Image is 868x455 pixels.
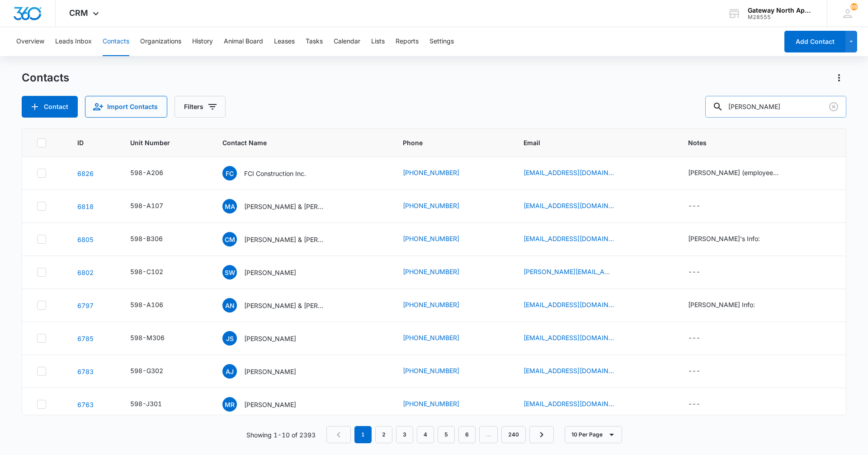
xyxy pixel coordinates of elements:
a: Navigate to contact details page for FCI Construction Inc. [77,170,94,177]
button: Organizations [140,27,181,56]
div: [PERSON_NAME] (employee) Info: [688,168,778,177]
div: Phone - 7203750419 - Select to Edit Field [403,399,476,410]
div: Contact Name - FCI Construction Inc. - Select to Edit Field [222,166,322,180]
a: [EMAIL_ADDRESS][DOMAIN_NAME] [524,366,614,375]
div: Phone - 7203945945 - Select to Edit Field [403,300,476,311]
div: Email - jermaineshields87@gmail.com - Select to Edit Field [524,333,630,344]
div: 598-C102 [130,267,163,276]
div: Email - pstokke@fciol.com - Select to Edit Field [524,168,630,179]
div: [PERSON_NAME] Info: [688,300,755,309]
a: Page 3 [396,426,413,443]
p: [PERSON_NAME] [244,268,296,277]
div: Phone - 7209348193 - Select to Edit Field [403,201,476,212]
div: [PERSON_NAME]'s Info: [688,234,760,243]
a: [EMAIL_ADDRESS][DOMAIN_NAME] [524,201,614,210]
button: Calendar [334,27,360,56]
div: notifications count [850,3,858,10]
button: Import Contacts [85,96,167,118]
div: Contact Name - Amanda Jones - Select to Edit Field [222,364,312,379]
span: Unit Number [130,138,201,147]
div: 598-B306 [130,234,163,243]
div: Notes - Jacobs Info: - Select to Edit Field [688,300,771,311]
div: account name [748,7,814,14]
input: Search Contacts [705,96,846,118]
span: MR [222,397,237,412]
div: --- [688,333,700,344]
a: [PHONE_NUMBER] [403,300,459,309]
a: [EMAIL_ADDRESS][DOMAIN_NAME] [524,300,614,309]
div: Notes - Kyle's Info: - Select to Edit Field [688,234,776,245]
div: --- [688,267,700,278]
button: Animal Board [224,27,263,56]
a: [EMAIL_ADDRESS][DOMAIN_NAME] [524,234,614,243]
button: Settings [429,27,454,56]
span: Contact Name [222,138,368,147]
a: Page 5 [438,426,455,443]
div: Unit Number - 598-M306 - Select to Edit Field [130,333,181,344]
a: [EMAIL_ADDRESS][DOMAIN_NAME] [524,168,614,177]
div: Notes - - Select to Edit Field [688,201,717,212]
button: Add Contact [784,31,845,52]
span: JS [222,331,237,346]
span: CRM [69,8,88,18]
button: Lists [371,27,385,56]
span: Phone [403,138,489,147]
div: Email - cwatki94@gmail.com - Select to Edit Field [524,234,630,245]
div: Notes - - Select to Edit Field [688,267,717,278]
a: [PHONE_NUMBER] [403,168,459,177]
a: Navigate to contact details page for Aliyah Nguyen & Jacob Enriquez [77,302,94,309]
a: [EMAIL_ADDRESS][DOMAIN_NAME] [524,399,614,408]
span: SW [222,265,237,280]
div: Phone - 9705354725 - Select to Edit Field [403,168,476,179]
p: [PERSON_NAME] [244,400,296,409]
span: MA [222,199,237,213]
div: Phone - 7207080895 - Select to Edit Field [403,234,476,245]
a: Navigate to contact details page for Amanda Jones [77,368,94,375]
button: Clear [826,100,841,114]
a: [PHONE_NUMBER] [403,399,459,408]
div: Contact Name - Jermaine Shields - Select to Edit Field [222,331,312,346]
span: Email [524,138,653,147]
a: Page 4 [417,426,434,443]
div: Phone - 3072867803 - Select to Edit Field [403,366,476,377]
p: [PERSON_NAME] [244,334,296,343]
a: [PHONE_NUMBER] [403,234,459,243]
div: Email - aprilmaemm2@yahoo.com - Select to Edit Field [524,366,630,377]
nav: Pagination [326,426,554,443]
div: account id [748,14,814,20]
button: Contacts [103,27,129,56]
p: [PERSON_NAME] & [PERSON_NAME] [244,202,325,211]
div: Phone - 7192312374 - Select to Edit Field [403,333,476,344]
div: Unit Number - 598-A107 - Select to Edit Field [130,201,179,212]
button: Leads Inbox [55,27,92,56]
div: 598-G302 [130,366,163,375]
p: FCI Construction Inc. [244,169,306,178]
a: Page 240 [501,426,526,443]
span: AJ [222,364,237,379]
a: Navigate to contact details page for Megan Radford [77,401,94,408]
a: Navigate to contact details page for Samantha Watkinson [77,269,94,276]
div: Contact Name - Caron Mershon & Kyle Mershon - Select to Edit Field [222,232,342,246]
a: [PHONE_NUMBER] [403,267,459,276]
a: [PHONE_NUMBER] [403,333,459,342]
p: [PERSON_NAME] [244,367,296,376]
em: 1 [354,426,372,443]
div: Unit Number - 598-G302 - Select to Edit Field [130,366,179,377]
div: Unit Number - 598-B306 - Select to Edit Field [130,234,179,245]
div: Notes - - Select to Edit Field [688,333,717,344]
div: Contact Name - Megan Radford - Select to Edit Field [222,397,312,412]
button: Tasks [306,27,323,56]
span: 68 [850,3,858,10]
button: Filters [175,96,226,118]
span: CM [222,232,237,246]
button: Leases [274,27,295,56]
div: Phone - 6143611247 - Select to Edit Field [403,267,476,278]
a: [PHONE_NUMBER] [403,201,459,210]
span: Notes [688,138,831,147]
span: ID [77,138,95,147]
div: Email - avinamartin10@gmail.com - Select to Edit Field [524,201,630,212]
div: Email - megannradford57@gmail.com - Select to Edit Field [524,399,630,410]
div: 598-A206 [130,168,163,177]
span: FC [222,166,237,180]
button: History [192,27,213,56]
